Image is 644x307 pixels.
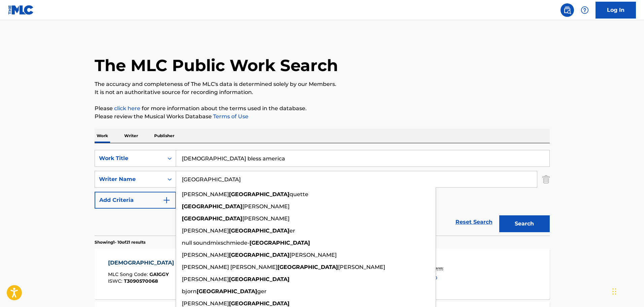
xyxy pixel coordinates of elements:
[99,175,160,183] div: Writer Name
[499,215,550,232] button: Search
[229,227,290,234] strong: [GEOGRAPHIC_DATA]
[290,252,337,258] span: [PERSON_NAME]
[182,191,229,197] span: [PERSON_NAME]
[95,88,550,96] p: It is not an authoritative source for recording information.
[610,275,644,307] iframe: Chat Widget
[229,300,290,307] strong: [GEOGRAPHIC_DATA]
[561,3,574,17] a: Public Search
[290,227,295,234] span: er
[152,129,176,143] p: Publisher
[95,150,550,236] form: Search Form
[95,113,550,121] p: Please review the Musical Works Database
[122,129,140,143] p: Writer
[8,5,34,15] img: MLC Logo
[108,259,225,267] div: [DEMOGRAPHIC_DATA] BLESS AMERICA
[124,278,158,284] span: T3090570068
[99,154,160,162] div: Work Title
[242,203,290,210] span: [PERSON_NAME]
[612,281,616,302] div: Drag
[108,278,124,284] span: ISWC :
[338,264,385,270] span: [PERSON_NAME]
[277,264,338,270] strong: [GEOGRAPHIC_DATA]
[452,215,496,229] a: Reset Search
[578,3,591,17] div: Help
[163,196,171,204] img: 9d2ae6d4665cec9f34b9.svg
[290,191,308,197] span: quette
[182,288,197,295] span: bjorn
[242,215,290,222] span: [PERSON_NAME]
[95,55,338,75] h1: The MLC Public Work Search
[95,129,110,143] p: Work
[114,105,140,112] a: click here
[229,276,290,282] strong: [GEOGRAPHIC_DATA]
[229,191,290,197] strong: [GEOGRAPHIC_DATA]
[182,252,229,258] span: [PERSON_NAME]
[563,6,571,14] img: search
[581,6,589,14] img: help
[182,203,242,210] strong: [GEOGRAPHIC_DATA]
[182,264,277,270] span: [PERSON_NAME] [PERSON_NAME]
[95,104,550,113] p: Please for more information about the terms used in the database.
[182,300,229,307] span: [PERSON_NAME]
[229,252,290,258] strong: [GEOGRAPHIC_DATA]
[95,192,176,209] button: Add Criteria
[149,271,169,277] span: GA1GGY
[95,239,145,245] p: Showing 1 - 10 of 21 results
[257,288,267,295] span: ger
[249,240,310,246] strong: [GEOGRAPHIC_DATA]
[182,276,229,282] span: [PERSON_NAME]
[182,240,249,246] span: null soundmixschmiede-
[212,113,248,120] a: Terms of Use
[197,288,257,295] strong: [GEOGRAPHIC_DATA]
[95,249,550,299] a: [DEMOGRAPHIC_DATA] BLESS AMERICAMLC Song Code:GA1GGYISWC:T3090570068Writers (2)[PERSON_NAME], [PE...
[596,2,636,19] a: Log In
[542,171,550,188] img: Delete Criterion
[95,80,550,88] p: The accuracy and completeness of The MLC's data is determined solely by our Members.
[182,215,242,222] strong: [GEOGRAPHIC_DATA]
[182,227,229,234] span: [PERSON_NAME]
[108,271,149,277] span: MLC Song Code :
